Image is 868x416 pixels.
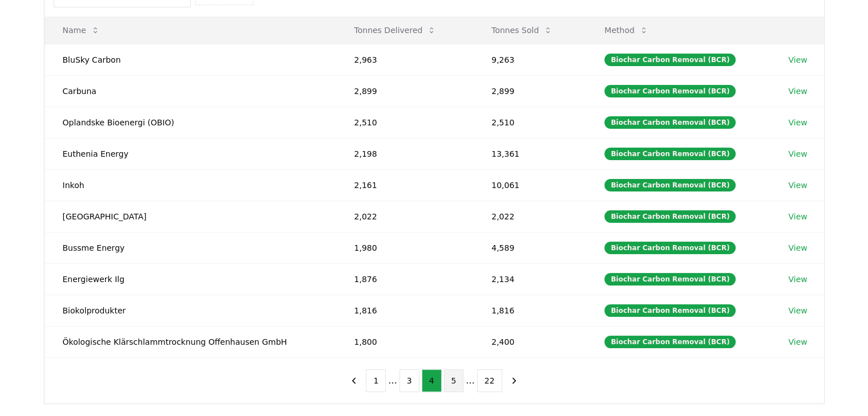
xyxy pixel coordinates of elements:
[604,210,736,223] div: Biochar Carbon Removal (BCR)
[604,273,736,286] div: Biochar Carbon Removal (BCR)
[473,295,586,326] td: 1,816
[336,263,473,295] td: 1,876
[788,274,807,285] a: View
[604,304,736,317] div: Biochar Carbon Removal (BCR)
[336,326,473,357] td: 1,800
[473,201,586,232] td: 2,022
[388,374,397,388] li: ...
[604,242,736,254] div: Biochar Carbon Removal (BCR)
[444,369,464,392] button: 5
[788,54,807,66] a: View
[422,369,442,392] button: 4
[788,242,807,254] a: View
[473,326,586,357] td: 2,400
[45,107,336,138] td: Oplandske Bioenergi (OBIO)
[473,75,586,107] td: 2,899
[345,19,445,42] button: Tonnes Delivered
[336,44,473,75] td: 2,963
[45,232,336,263] td: Bussme Energy
[504,369,524,392] button: next page
[45,138,336,169] td: Euthenia Energy
[473,232,586,263] td: 4,589
[466,374,474,388] li: ...
[336,232,473,263] td: 1,980
[336,107,473,138] td: 2,510
[473,138,586,169] td: 13,361
[788,211,807,222] a: View
[604,336,736,348] div: Biochar Carbon Removal (BCR)
[336,75,473,107] td: 2,899
[788,305,807,316] a: View
[604,148,736,160] div: Biochar Carbon Removal (BCR)
[336,169,473,201] td: 2,161
[344,369,364,392] button: previous page
[336,295,473,326] td: 1,816
[788,85,807,97] a: View
[477,369,502,392] button: 22
[788,336,807,348] a: View
[45,44,336,75] td: BluSky Carbon
[45,326,336,357] td: Ökologische Klärschlammtrocknung Offenhausen GmbH
[45,169,336,201] td: Inkoh
[336,201,473,232] td: 2,022
[482,19,562,42] button: Tonnes Sold
[399,369,419,392] button: 3
[604,116,736,129] div: Biochar Carbon Removal (BCR)
[788,148,807,160] a: View
[45,263,336,295] td: Energiewerk Ilg
[54,19,109,42] button: Name
[604,85,736,97] div: Biochar Carbon Removal (BCR)
[473,107,586,138] td: 2,510
[45,295,336,326] td: Biokolprodukter
[788,180,807,191] a: View
[336,138,473,169] td: 2,198
[473,169,586,201] td: 10,061
[595,19,657,42] button: Method
[788,117,807,128] a: View
[473,44,586,75] td: 9,263
[604,54,736,66] div: Biochar Carbon Removal (BCR)
[45,75,336,107] td: Carbuna
[366,369,386,392] button: 1
[604,179,736,191] div: Biochar Carbon Removal (BCR)
[45,201,336,232] td: [GEOGRAPHIC_DATA]
[473,263,586,295] td: 2,134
